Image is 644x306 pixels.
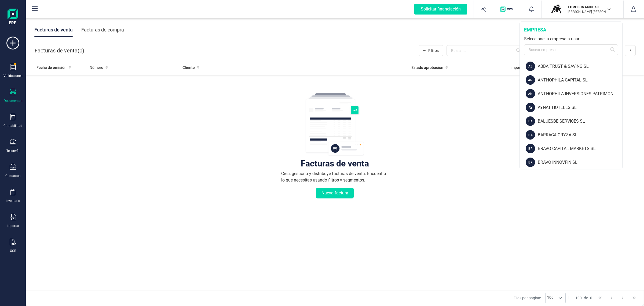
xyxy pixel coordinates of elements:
[301,161,369,166] div: Facturas de venta
[35,45,84,56] div: Facturas de venta ( )
[526,75,535,85] div: AN
[514,293,566,303] div: Filas por página:
[526,62,535,71] div: AB
[447,45,524,56] input: Buscar...
[316,188,354,198] button: Nueva factura
[550,3,562,15] img: TO
[575,295,582,301] span: 100
[81,23,124,37] div: Facturas de compra
[6,199,20,203] div: Inventario
[606,293,616,303] button: Previous Page
[182,65,195,70] span: Cliente
[500,6,515,12] img: Logo de OPS
[546,293,555,303] span: 100
[10,249,16,253] div: OCR
[428,48,439,53] span: Filtros
[4,99,22,103] div: Documentos
[79,47,82,54] span: 0
[305,92,364,156] img: img-empty-table.svg
[538,104,622,111] div: AYNAT HOTELES SL
[411,65,443,70] span: Estado aprobación
[590,295,592,301] span: 0
[526,89,535,98] div: AN
[538,132,622,138] div: BARRACA ORYZA SL
[3,74,22,78] div: Validaciones
[36,65,67,70] span: Fecha de emisión
[8,9,18,26] img: Logo Finanedi
[584,295,588,301] span: de
[7,224,19,228] div: Importar
[538,63,622,70] div: ABBA TRUST & SAVING SL
[90,65,103,70] span: Número
[568,10,610,14] p: [PERSON_NAME] [PERSON_NAME]
[419,45,443,56] button: Filtros
[568,295,570,301] span: 1
[618,293,628,303] button: Next Page
[34,23,73,37] div: Facturas de venta
[524,26,618,34] div: empresa
[3,124,22,128] div: Contabilidad
[6,149,20,153] div: Tesorería
[595,293,605,303] button: First Page
[538,145,622,152] div: BRAVO CAPITAL MARKETS SL
[497,1,518,18] button: Logo de OPS
[408,1,474,18] button: Solicitar financiación
[548,1,617,18] button: TOTORO FINANCE SL[PERSON_NAME] [PERSON_NAME]
[568,4,610,10] p: TORO FINANCE SL
[526,144,535,153] div: BR
[510,65,524,70] span: Importe
[629,293,639,303] button: Last Page
[538,159,622,166] div: BRAVO INNOVFIN SL
[526,158,535,167] div: BR
[5,174,20,178] div: Contactos
[526,116,535,126] div: BA
[414,4,467,15] div: Solicitar financiación
[524,36,618,42] div: Seleccione la empresa a usar
[538,77,622,83] div: ANTHOPHILA CAPITAL SL
[538,91,622,97] div: ANTHOPHILA INVERSIONES PATRIMONIALES SL
[526,103,535,112] div: AY
[568,295,592,301] div: -
[526,130,535,140] div: BA
[538,118,622,124] div: BALUESBE SERVICES SL
[281,170,389,183] div: Crea, gestiona y distribuye facturas de venta. Encuentra lo que necesitas usando filtros y segmen...
[524,44,618,55] input: Buscar empresa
